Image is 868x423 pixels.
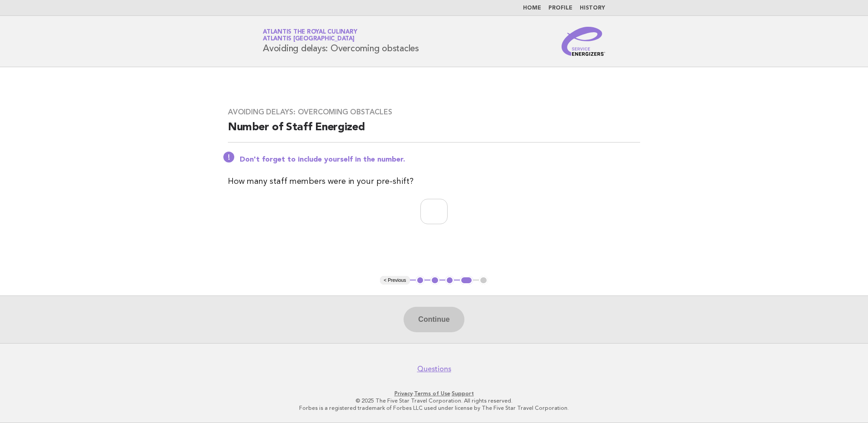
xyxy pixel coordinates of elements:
a: History [580,5,605,11]
a: Privacy [395,390,413,397]
button: 4 [460,276,473,285]
h2: Number of Staff Energized [228,120,640,143]
h3: Avoiding delays: Overcoming obstacles [228,108,640,117]
img: Service Energizers [562,27,605,56]
a: Home [523,5,541,11]
h1: Avoiding delays: Overcoming obstacles [263,30,419,53]
p: Don't forget to include yourself in the number. [240,155,640,164]
button: < Previous [380,276,409,285]
button: 3 [445,276,454,285]
p: © 2025 The Five Star Travel Corporation. All rights reserved. [156,397,712,404]
a: Questions [417,364,451,374]
a: Atlantis the Royal CulinaryAtlantis [GEOGRAPHIC_DATA] [263,29,357,42]
a: Support [452,390,474,397]
button: 2 [430,276,439,285]
p: · · [156,390,712,397]
p: How many staff members were in your pre-shift? [228,175,640,188]
span: Atlantis [GEOGRAPHIC_DATA] [263,36,355,42]
a: Terms of Use [414,390,450,397]
button: 1 [416,276,425,285]
p: Forbes is a registered trademark of Forbes LLC used under license by The Five Star Travel Corpora... [156,404,712,412]
a: Profile [548,5,572,11]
